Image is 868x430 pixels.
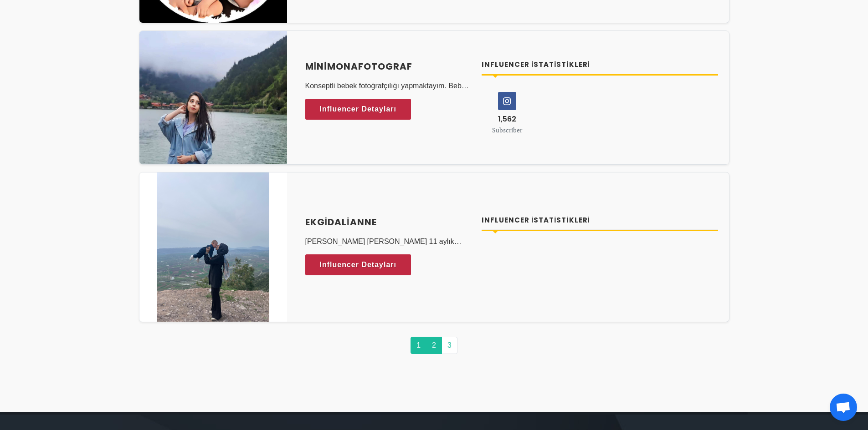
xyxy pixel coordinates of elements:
[426,337,442,354] a: 2
[442,337,457,354] a: 3
[498,114,516,124] span: 1,562
[305,81,471,91] p: Konseptli bebek fotoğrafçılığı yapmaktayım. Bebek kostümü ya da fotoğraf dekorlarıyla ilgili ürün...
[482,215,718,226] h4: Influencer İstatistikleri
[492,126,522,134] small: Subscriber
[305,254,411,275] a: Influencer Detayları
[320,258,397,272] span: Influencer Detayları
[305,60,471,73] a: Minimonafotograf
[482,60,718,70] h4: Influencer İstatistikleri
[320,102,397,116] span: Influencer Detayları
[305,215,471,229] a: ekgidalianne
[305,236,471,247] p: [PERSON_NAME] [PERSON_NAME] 11 aylık kızım var bebeklere dair [PERSON_NAME] , etkinlik,bilgi,oyun...
[830,394,857,421] a: Açık sohbet
[305,99,411,120] a: Influencer Detayları
[411,337,426,354] a: 1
